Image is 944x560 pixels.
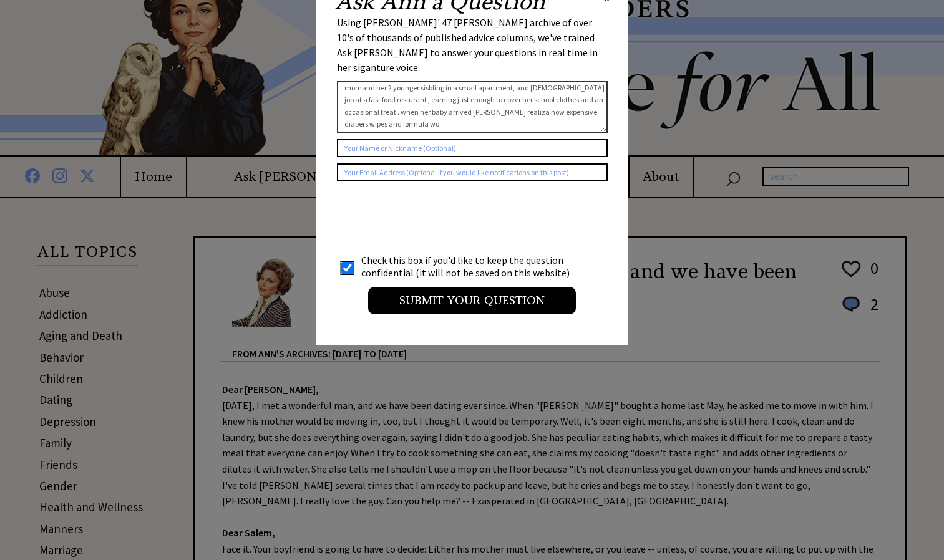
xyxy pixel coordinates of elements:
iframe: reCAPTCHA [337,194,527,243]
input: Your Name or Nickname (Optional) [337,139,608,157]
div: Using [PERSON_NAME]' 47 [PERSON_NAME] archive of over 10's of thousands of published advice colum... [337,15,608,75]
td: Check this box if you'd like to keep the question confidential (it will not be saved on this webs... [361,253,581,279]
input: Your Email Address (Optional if you would like notifications on this post) [337,163,608,181]
input: Submit your Question [368,287,576,314]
